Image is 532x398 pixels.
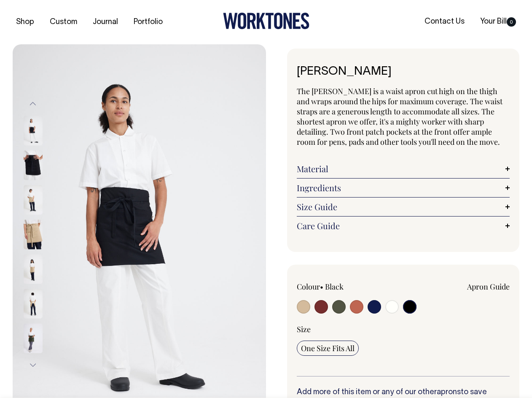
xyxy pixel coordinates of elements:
[297,202,510,212] a: Size Guide
[24,150,43,180] img: black
[27,355,39,374] button: Next
[24,254,43,284] img: khaki
[297,324,510,334] div: Size
[301,343,355,353] span: One Size Fits All
[467,282,510,292] a: Apron Guide
[24,116,43,145] img: black
[325,282,344,292] label: Black
[297,282,382,292] div: Colour
[297,388,510,397] h6: Add more of this item or any of our other to save
[297,341,359,356] input: One Size Fits All
[320,282,323,292] span: •
[24,219,43,249] img: khaki
[477,15,519,29] a: Your Bill0
[13,15,38,29] a: Shop
[507,17,516,27] span: 0
[130,15,166,29] a: Portfolio
[89,15,121,29] a: Journal
[24,323,43,353] img: olive
[297,86,502,147] span: The [PERSON_NAME] is a waist apron cut high on the thigh and wraps around the hips for maximum co...
[24,289,43,318] img: khaki
[46,15,81,29] a: Custom
[297,164,510,174] a: Material
[421,15,468,29] a: Contact Us
[297,183,510,193] a: Ingredients
[297,221,510,231] a: Care Guide
[437,389,461,396] a: aprons
[27,95,39,114] button: Previous
[24,185,43,214] img: khaki
[297,65,510,79] h1: [PERSON_NAME]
